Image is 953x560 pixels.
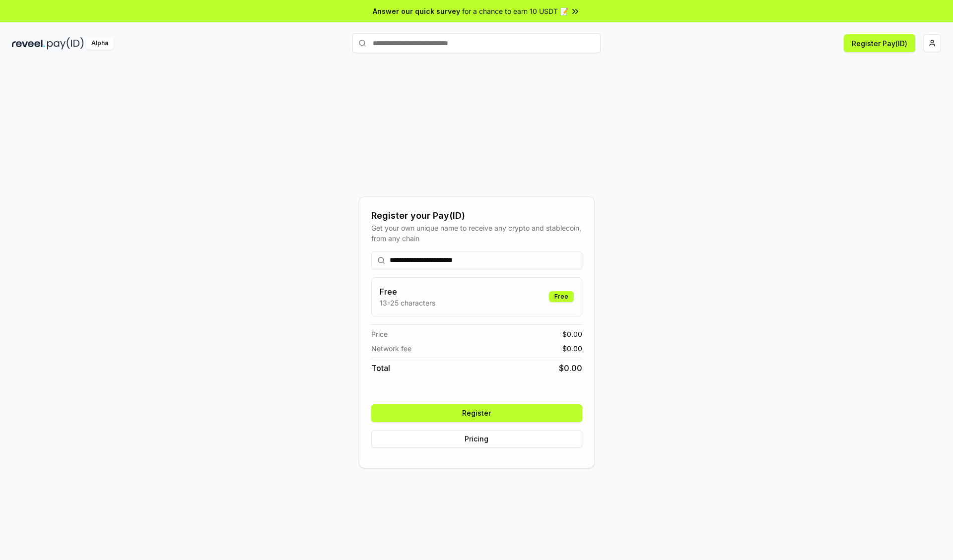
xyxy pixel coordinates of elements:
[371,223,582,244] div: Get your own unique name to receive any crypto and stablecoin, from any chain
[380,298,435,308] p: 13-25 characters
[86,37,114,50] div: Alpha
[371,209,582,223] div: Register your Pay(ID)
[562,329,582,339] span: $ 0.00
[371,362,390,374] span: Total
[380,286,435,298] h3: Free
[47,37,84,50] img: pay_id
[371,329,388,339] span: Price
[462,6,568,16] span: for a chance to earn 10 USDT 📝
[12,37,45,50] img: reveel_dark
[371,343,411,354] span: Network fee
[562,343,582,354] span: $ 0.00
[371,430,582,448] button: Pricing
[844,34,915,52] button: Register Pay(ID)
[549,291,574,302] div: Free
[559,362,582,374] span: $ 0.00
[373,6,460,16] span: Answer our quick survey
[371,404,582,422] button: Register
